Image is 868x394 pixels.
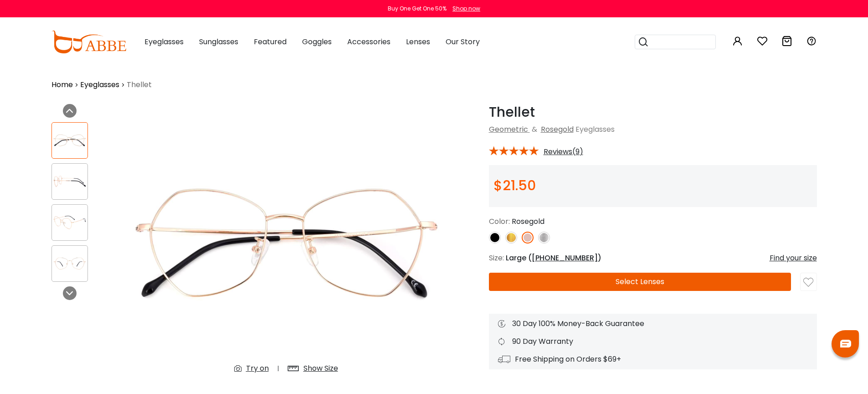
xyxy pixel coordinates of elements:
[803,277,813,287] img: like
[532,253,598,263] span: [PHONE_NUMBER]
[498,318,808,329] div: 30 Day 100% Money-Back Guarantee
[347,36,390,47] span: Accessories
[144,36,184,47] span: Eyeglasses
[303,363,338,374] div: Show Size
[52,213,87,231] img: Thellet Rosegold Metal Eyeglasses , NosePads Frames from ABBE Glasses
[199,36,238,47] span: Sunglasses
[840,340,851,347] img: chat
[512,216,544,227] span: Rosegold
[452,5,480,13] div: Shop now
[388,5,447,13] div: Buy One Get One 50%
[530,124,539,135] span: &
[498,354,808,365] div: Free Shipping on Orders $69+
[52,172,87,190] img: Thellet Rosegold Metal Eyeglasses , NosePads Frames from ABBE Glasses
[489,216,510,227] span: Color:
[254,36,287,47] span: Featured
[541,124,574,135] a: Rosegold
[448,5,480,12] a: Shop now
[498,336,808,347] div: 90 Day Warranty
[575,124,615,135] span: Eyeglasses
[544,148,583,156] span: Reviews(9)
[52,254,87,272] img: Thellet Rosegold Metal Eyeglasses , NosePads Frames from ABBE Glasses
[51,31,126,53] img: abbeglasses.com
[51,79,73,90] a: Home
[52,131,87,149] img: Thellet Rosegold Metal Eyeglasses , NosePads Frames from ABBE Glasses
[489,104,817,120] h1: Thellet
[770,253,817,264] div: Find your size
[506,253,601,263] span: Large ( )
[493,176,536,195] span: $21.50
[246,363,269,374] div: Try on
[302,36,332,47] span: Goggles
[489,273,791,291] button: Select Lenses
[446,36,480,47] span: Our Story
[489,124,528,135] a: Geometric
[80,79,119,90] a: Eyeglasses
[406,36,430,47] span: Lenses
[120,104,452,381] img: Thellet Rosegold Metal Eyeglasses , NosePads Frames from ABBE Glasses
[489,253,504,263] span: Size:
[127,79,152,90] span: Thellet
